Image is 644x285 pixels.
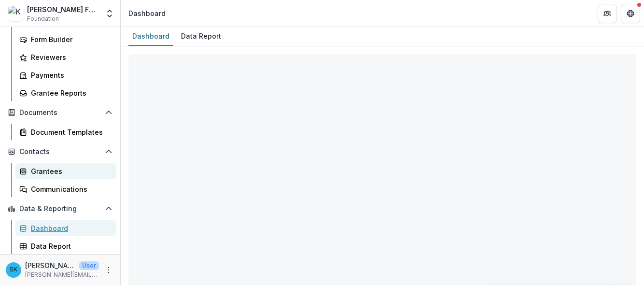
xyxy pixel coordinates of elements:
[4,201,116,216] button: Open Data & Reporting
[15,67,116,83] a: Payments
[598,4,617,23] button: Partners
[31,52,109,62] div: Reviewers
[15,238,116,254] a: Data Report
[31,34,109,44] div: Form Builder
[27,14,59,23] span: Foundation
[19,148,101,156] span: Contacts
[4,105,116,120] button: Open Documents
[15,124,116,140] a: Document Templates
[79,261,99,270] p: User
[128,27,173,46] a: Dashboard
[31,88,109,98] div: Grantee Reports
[31,241,109,251] div: Data Report
[177,27,225,46] a: Data Report
[621,4,640,23] button: Get Help
[128,8,166,18] div: Dashboard
[177,29,225,43] div: Data Report
[19,109,101,117] span: Documents
[31,70,109,80] div: Payments
[31,184,109,194] div: Communications
[8,6,23,21] img: Kapor Foundation
[19,205,101,213] span: Data & Reporting
[15,220,116,236] a: Dashboard
[15,49,116,65] a: Reviewers
[103,4,116,23] button: Open entity switcher
[31,127,109,137] div: Document Templates
[4,144,116,159] button: Open Contacts
[31,166,109,176] div: Grantees
[128,29,173,43] div: Dashboard
[15,181,116,197] a: Communications
[27,4,99,14] div: [PERSON_NAME] Foundation
[10,267,17,273] div: Sonia Koshy
[15,31,116,47] a: Form Builder
[25,271,99,279] p: [PERSON_NAME][EMAIL_ADDRESS][DOMAIN_NAME]
[125,6,169,20] nav: breadcrumb
[15,85,116,101] a: Grantee Reports
[103,264,114,276] button: More
[25,260,75,271] p: [PERSON_NAME]
[15,163,116,179] a: Grantees
[31,223,109,233] div: Dashboard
